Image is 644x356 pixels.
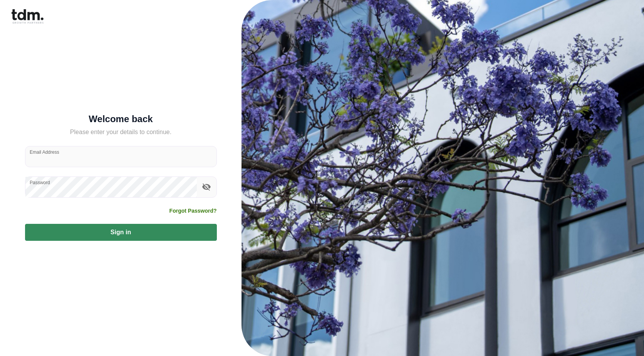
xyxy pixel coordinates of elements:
h5: Please enter your details to continue. [25,128,217,137]
button: Sign in [25,224,217,241]
label: Password [30,179,50,186]
label: Email Address [30,149,59,155]
button: toggle password visibility [200,180,213,193]
h5: Welcome back [25,115,217,123]
a: Forgot Password? [169,207,217,215]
